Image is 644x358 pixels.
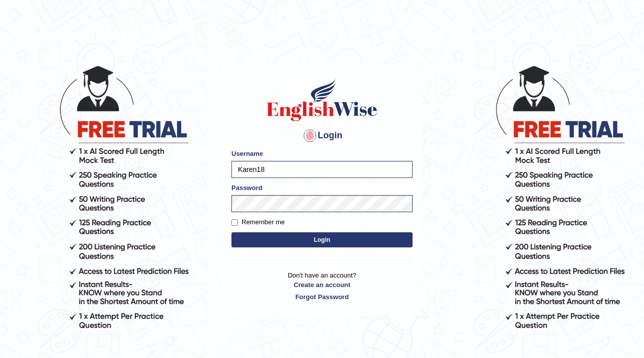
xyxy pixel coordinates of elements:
label: Remember me [231,217,285,227]
label: Username [231,149,263,158]
p: Don't have an account? [231,271,413,302]
a: Forgot Password [231,292,413,302]
h4: Login [231,128,413,144]
button: Login [231,232,413,247]
input: Remember me [231,219,238,226]
a: Create an account [231,280,413,290]
label: Password [231,183,262,193]
img: Logo of English Wise sign in for intelligent practice with AI [265,77,379,123]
